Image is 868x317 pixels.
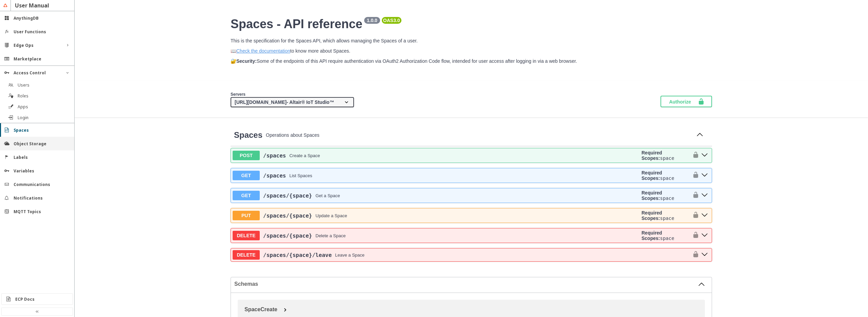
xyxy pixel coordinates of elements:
a: /spaces [263,152,286,159]
button: delete ​/spaces​/{space} [699,231,710,240]
p: 🔐 Some of the endpoints of this API require authentication via OAuth2 Authorization Code flow, in... [231,58,712,64]
button: authorization button unlocked [689,230,699,241]
p: Operations about Spaces [266,132,691,138]
code: space [660,155,674,161]
span: PUT [233,211,260,220]
a: /spaces/{space} [263,192,312,199]
button: DELETE/spaces/{space}Delete a Space [233,231,639,240]
code: space [660,195,674,201]
div: Get a Space [316,193,340,198]
div: Delete a Space [316,233,346,238]
div: List Spaces [289,173,312,178]
code: space [660,216,674,221]
button: get ​/spaces [699,171,710,180]
span: /spaces /{space} /leave [263,252,332,258]
span: GET [233,171,260,180]
button: GET/spaces/{space}Get a Space [233,191,639,200]
button: DELETE/spaces/{space}/leaveLeave a Space [233,250,689,260]
h2: Spaces - API reference [231,17,712,31]
span: DELETE [233,231,260,240]
button: authorization button unlocked [689,210,699,221]
b: Required Scopes: [642,230,662,241]
span: DELETE [233,250,260,260]
span: Authorize [669,98,698,105]
a: /spaces/{space} [263,232,312,239]
span: Schemas [234,281,698,287]
button: SpaceCreate [241,303,708,316]
b: Required Scopes: [642,150,662,161]
button: authorization button unlocked [689,190,699,201]
button: authorization button unlocked [689,150,699,161]
strong: Security: [236,58,257,64]
span: Servers [231,92,245,97]
div: Create a Space [289,153,320,158]
span: /spaces /{space} [263,232,312,239]
pre: OAS 3.0 [383,18,400,23]
div: Leave a Space [335,253,364,258]
button: GET/spacesList Spaces [233,171,639,180]
b: Required Scopes: [642,190,662,201]
code: space [660,175,674,181]
button: put ​/spaces​/{space} [699,211,710,220]
b: Required Scopes: [642,210,662,221]
span: /spaces /{space} [263,192,312,199]
span: GET [233,191,260,200]
button: post ​/spaces [699,151,710,160]
code: space [660,236,674,241]
a: /spaces/{space} [263,212,312,219]
span: SpaceCreate [244,306,277,312]
button: Schemas [234,281,705,287]
pre: 1.0.0 [366,18,379,23]
p: This is the specification for the Spaces API, which allows managing the Spaces of a user. [231,38,712,43]
button: POST/spacesCreate a Space [233,151,639,160]
button: get ​/spaces​/{space} [699,191,710,200]
button: delete ​/spaces​/{space}​/leave [699,250,710,259]
span: POST [233,151,260,160]
button: authorization button unlocked [689,251,699,259]
p: 📖 to know more about Spaces. [231,48,712,54]
span: /spaces /{space} [263,212,312,219]
a: /spaces [263,172,286,179]
button: Authorize [660,96,712,107]
div: Update a Space [316,213,347,218]
button: PUT/spaces/{space}Update a Space [233,211,639,220]
a: Spaces [234,130,262,140]
b: Required Scopes: [642,170,662,181]
a: /spaces/{space}/leave [263,252,332,258]
a: Check the documentation [236,48,290,54]
button: authorization button unlocked [689,170,699,181]
button: Collapse operation [694,130,705,140]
